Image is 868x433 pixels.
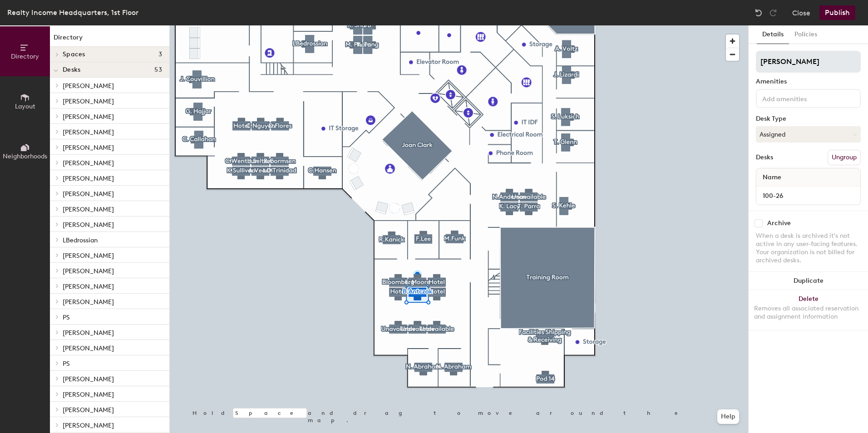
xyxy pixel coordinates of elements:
[7,7,138,18] div: Realty Income Headquarters, 1st Floor
[828,150,861,165] button: Ungroup
[756,115,861,123] div: Desk Type
[758,189,858,202] input: Unnamed desk
[63,159,114,167] span: [PERSON_NAME]
[63,51,85,58] span: Spaces
[819,5,855,20] button: Publish
[63,66,80,74] span: Desks
[63,82,114,90] span: [PERSON_NAME]
[63,329,114,337] span: [PERSON_NAME]
[63,375,114,383] span: [PERSON_NAME]
[15,103,35,110] span: Layout
[3,153,47,160] span: Neighborhoods
[63,422,114,429] span: [PERSON_NAME]
[760,93,842,103] input: Add amenities
[63,190,114,198] span: [PERSON_NAME]
[63,221,114,229] span: [PERSON_NAME]
[63,113,114,121] span: [PERSON_NAME]
[756,232,861,265] div: When a desk is archived it's not active in any user-facing features. Your organization is not bil...
[63,344,114,352] span: [PERSON_NAME]
[63,252,114,260] span: [PERSON_NAME]
[63,314,70,321] span: PS
[756,78,861,85] div: Amenities
[717,409,739,424] button: Help
[63,267,114,275] span: [PERSON_NAME]
[63,283,114,290] span: [PERSON_NAME]
[749,272,868,290] button: Duplicate
[767,220,791,227] div: Archive
[756,154,773,161] div: Desks
[63,391,114,399] span: [PERSON_NAME]
[756,126,861,143] button: Assigned
[63,175,114,182] span: [PERSON_NAME]
[792,5,810,20] button: Close
[789,25,823,44] button: Policies
[63,144,114,152] span: [PERSON_NAME]
[63,128,114,136] span: [PERSON_NAME]
[758,169,786,186] span: Name
[757,25,789,44] button: Details
[749,290,868,330] button: DeleteRemoves all associated reservation and assignment information
[63,298,114,306] span: [PERSON_NAME]
[63,206,114,213] span: [PERSON_NAME]
[63,98,114,105] span: [PERSON_NAME]
[154,66,162,74] span: 53
[754,8,763,17] img: Undo
[11,53,39,60] span: Directory
[63,406,114,414] span: [PERSON_NAME]
[63,236,98,244] span: LBedrossian
[50,33,169,47] h1: Directory
[754,305,863,321] div: Removes all associated reservation and assignment information
[158,51,162,58] span: 3
[63,360,70,368] span: PS
[769,8,778,17] img: Redo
